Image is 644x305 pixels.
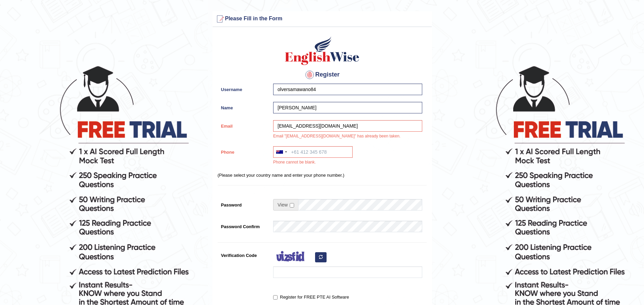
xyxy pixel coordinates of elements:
input: Register for FREE PTE AI Software [273,295,278,300]
label: Phone [218,146,270,155]
label: Username [218,84,270,93]
img: Logo of English Wise create a new account for intelligent practice with AI [284,36,361,66]
label: Password [218,199,270,208]
label: Password Confirm [218,221,270,230]
label: Name [218,102,270,111]
div: Australia: +61 [273,147,289,157]
h4: Register [218,69,427,80]
label: Email [218,120,270,129]
input: +61 412 345 678 [273,146,353,158]
input: Show/Hide Password [290,203,294,208]
label: Register for FREE PTE AI Software [273,294,349,301]
p: (Please select your country name and enter your phone number.) [218,172,427,178]
h3: Please Fill in the Form [214,14,430,24]
label: Verification Code [218,249,270,259]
